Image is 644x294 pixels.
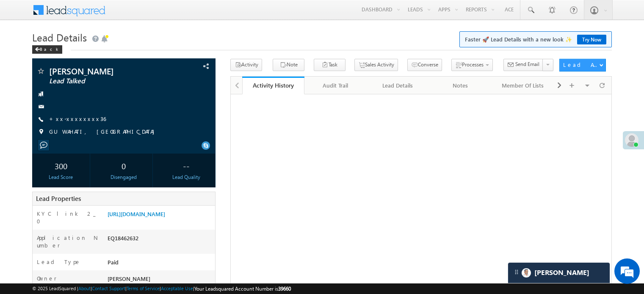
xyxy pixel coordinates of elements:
[49,77,163,85] span: Lead Talked
[278,286,291,292] span: 39660
[37,210,99,225] label: KYC link 2_0
[160,173,213,181] div: Lead Quality
[37,258,81,266] label: Lead Type
[97,158,150,173] div: 0
[249,81,298,89] div: Activity History
[32,285,291,293] span: © 2025 LeadSquared | | | | |
[499,80,547,91] div: Member Of Lists
[36,194,81,203] span: Lead Properties
[92,286,125,291] a: Contact Support
[451,59,493,71] button: Processes
[78,286,91,291] a: About
[367,77,429,94] a: Lead Details
[49,67,163,75] span: [PERSON_NAME]
[273,59,304,71] button: Note
[311,80,359,91] div: Audit Trail
[374,80,422,91] div: Lead Details
[32,45,62,54] div: Back
[304,77,367,94] a: Audit Trail
[49,115,106,122] a: +xx-xxxxxxxx36
[513,269,520,275] img: carter-drag
[522,268,531,278] img: Carter
[194,286,291,292] span: Your Leadsquared Account Number is
[407,59,442,71] button: Converse
[534,269,589,277] span: Carter
[230,59,262,71] button: Activity
[515,60,539,68] span: Send Email
[314,59,345,71] button: Task
[465,35,606,44] span: Faster 🚀 Lead Details with a new look ✨
[97,173,150,181] div: Disengaged
[559,59,606,71] button: Lead Actions
[34,158,88,173] div: 300
[462,61,484,68] span: Processes
[105,258,215,270] div: Paid
[160,158,213,173] div: --
[354,59,398,71] button: Sales Activity
[37,275,57,282] label: Owner
[161,286,193,291] a: Acceptable Use
[242,77,304,94] a: Activity History
[492,77,554,94] a: Member Of Lists
[108,275,150,282] span: [PERSON_NAME]
[105,234,215,246] div: EQ18462632
[563,61,599,69] div: Lead Actions
[37,234,99,249] label: Application Number
[436,80,484,91] div: Notes
[32,45,66,52] a: Back
[429,77,492,94] a: Notes
[34,173,88,181] div: Lead Score
[503,59,543,71] button: Send Email
[508,262,610,283] div: carter-dragCarter[PERSON_NAME]
[577,35,606,44] a: Try Now
[49,128,159,136] span: GUWAHATI, [GEOGRAPHIC_DATA]
[127,286,160,291] a: Terms of Service
[108,210,165,217] a: [URL][DOMAIN_NAME]
[32,30,87,44] span: Lead Details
